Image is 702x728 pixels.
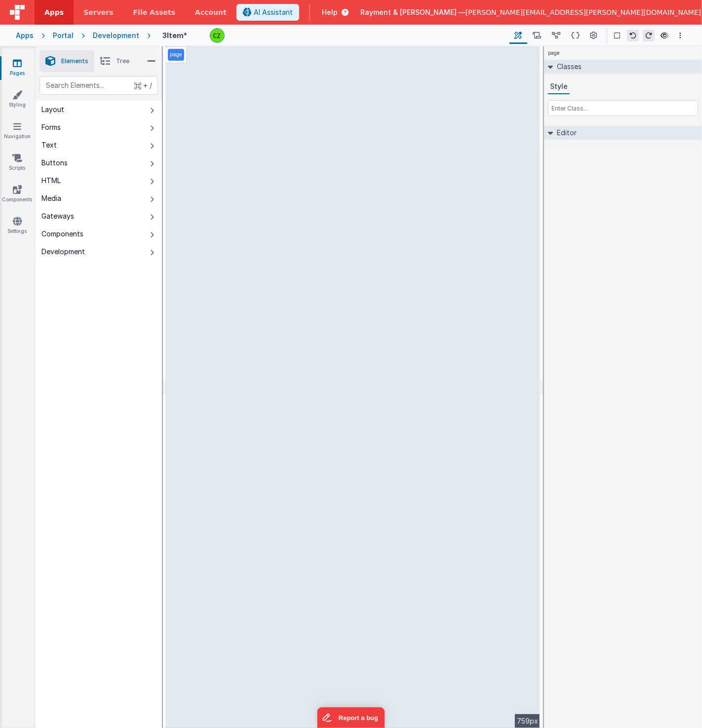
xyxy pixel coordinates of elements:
h2: Classes [553,60,582,74]
div: --> [166,46,540,728]
span: Tree [116,57,129,65]
button: Options [674,30,686,41]
div: HTML [41,176,61,186]
div: Development [93,31,139,40]
button: Development [36,243,162,261]
div: Forms [41,122,61,132]
span: File Assets [133,7,176,17]
div: Development [41,247,85,257]
div: Apps [16,31,34,40]
span: Apps [44,7,64,17]
div: Layout [41,105,64,115]
div: Text [41,140,57,150]
div: Buttons [41,158,68,168]
h4: 3Item [162,32,187,39]
button: Gateways [36,207,162,225]
button: Text [36,136,162,154]
p: page [170,51,182,59]
img: b4a104e37d07c2bfba7c0e0e4a273d04 [210,29,224,42]
div: Gateways [41,211,74,221]
div: Components [41,229,83,239]
span: AI Assistant [254,7,293,17]
button: Components [36,225,162,243]
button: AI Assistant [236,4,299,21]
button: Buttons [36,154,162,172]
span: Elements [61,57,88,65]
button: Layout [36,101,162,118]
span: Help [322,7,338,17]
span: + / [134,76,152,95]
h2: Editor [553,126,577,140]
iframe: Marker.io feedback button [317,707,385,728]
span: Servers [83,7,113,17]
input: Search Elements... [39,76,158,95]
button: HTML [36,172,162,190]
div: Portal [53,31,74,40]
button: Media [36,190,162,207]
span: Rayment & [PERSON_NAME] — [360,7,466,17]
button: Style [548,79,570,94]
div: 759px [515,714,540,728]
input: Enter Class... [548,100,698,116]
button: Forms [36,118,162,136]
span: [PERSON_NAME][EMAIL_ADDRESS][PERSON_NAME][DOMAIN_NAME] [466,7,701,17]
h4: page [544,46,564,60]
div: Media [41,193,61,203]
